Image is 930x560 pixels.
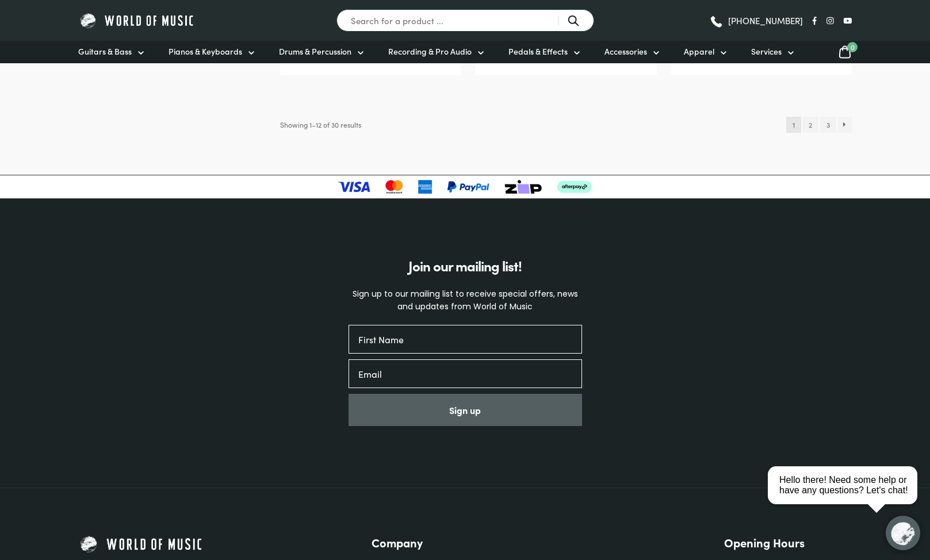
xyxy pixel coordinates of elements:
img: payment-logos-updated [338,180,592,194]
span: Pianos & Keyboards [169,45,242,57]
span: Drums & Percussion [279,45,351,57]
p: Showing 1–12 of 30 results [280,117,361,133]
a: → [838,117,852,133]
span: Accessories [604,45,647,57]
iframe: Chat with our support team [763,434,930,560]
span: Sign up to our mailing list to receive special offers, news and updates from World of Music [353,288,578,312]
span: [PHONE_NUMBER] [728,16,803,25]
input: Email [349,359,582,388]
span: Services [751,45,782,57]
input: First Name [349,325,582,354]
button: Sign up [349,394,582,426]
span: 0 [847,42,858,52]
img: World of Music [78,11,196,29]
img: World of Music [78,534,205,554]
span: Pedals & Effects [508,45,568,57]
h3: Company [372,534,559,550]
span: Guitars & Bass [78,45,132,57]
a: Page 3 [820,117,836,133]
h3: Opening Hours [724,534,852,550]
a: Page 2 [803,117,818,133]
nav: Product Pagination [786,117,852,133]
input: Search for a product ... [336,9,594,32]
span: Page 1 [786,117,801,133]
span: Apparel [684,45,714,57]
span: Recording & Pro Audio [388,45,472,57]
span: Join our mailing list! [408,256,522,275]
a: [PHONE_NUMBER] [709,12,803,29]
